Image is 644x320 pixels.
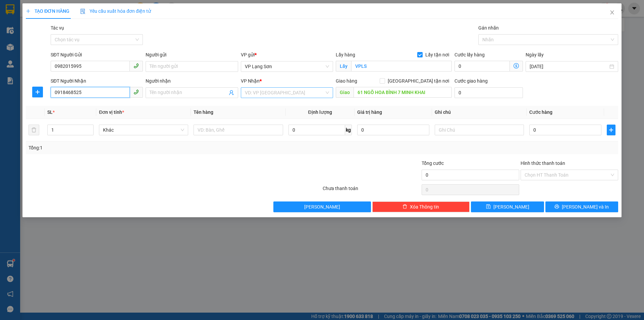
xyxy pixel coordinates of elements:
th: Ghi chú [432,106,527,119]
span: Yêu cầu xuất hóa đơn điện tử [80,8,151,14]
div: Người gửi [146,51,238,58]
span: VP Nhận [241,78,260,84]
span: Tổng cước [422,161,444,166]
div: Người nhận [146,77,238,85]
input: Cước giao hàng [454,87,523,98]
span: Tên hàng [194,109,213,115]
button: Close [603,3,622,22]
input: Ghi Chú [435,125,524,135]
span: [GEOGRAPHIC_DATA] tận nơi [385,77,452,85]
span: plus [33,89,43,95]
label: Gán nhãn [478,25,499,31]
span: Giao hàng [336,78,357,84]
span: Lấy tận nơi [423,51,452,58]
input: Dọc đường [354,87,452,98]
span: Lấy [336,61,351,72]
div: SĐT Người Gửi [51,51,143,58]
button: save[PERSON_NAME] [471,201,544,212]
span: Xóa Thông tin [410,203,439,211]
span: VP Lạng Sơn [245,61,329,72]
input: Cước lấy hàng [454,61,510,72]
img: icon [80,9,86,14]
span: plus [607,127,615,133]
span: TẠO ĐƠN HÀNG [26,8,69,14]
div: Tổng: 1 [29,144,249,151]
span: Cước hàng [529,109,552,115]
label: Cước giao hàng [454,78,488,84]
button: delete [29,125,39,135]
label: Hình thức thanh toán [521,161,565,166]
span: [PERSON_NAME] [304,203,340,211]
span: Khác [103,125,184,135]
input: 0 [357,125,429,135]
span: printer [554,204,559,210]
span: kg [345,125,352,135]
span: save [486,204,491,210]
span: [PERSON_NAME] và In [562,203,609,211]
div: SĐT Người Nhận [51,77,143,85]
span: Giá trị hàng [357,109,382,115]
span: delete [402,204,407,210]
span: phone [133,63,139,68]
span: dollar-circle [514,63,519,68]
button: plus [607,125,615,135]
label: Tác vụ [51,25,64,31]
span: close [609,10,615,15]
span: [PERSON_NAME] [493,203,529,211]
span: SL [47,109,53,115]
span: Đơn vị tính [99,109,124,115]
label: Ngày lấy [526,52,544,57]
span: plus [26,9,31,13]
button: [PERSON_NAME] [273,201,371,212]
input: VD: Bàn, Ghế [194,125,283,135]
button: deleteXóa Thông tin [372,201,470,212]
div: VP gửi [241,51,333,58]
span: phone [133,89,139,95]
span: Lấy hàng [336,52,355,57]
label: Cước lấy hàng [454,52,485,57]
button: plus [32,87,43,97]
span: Giao [336,87,354,98]
input: Lấy tận nơi [351,61,452,72]
span: Định lượng [308,109,332,115]
input: Ngày lấy [530,63,608,70]
div: Chưa thanh toán [322,185,421,196]
span: user-add [229,90,234,95]
button: printer[PERSON_NAME] và In [545,201,618,212]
